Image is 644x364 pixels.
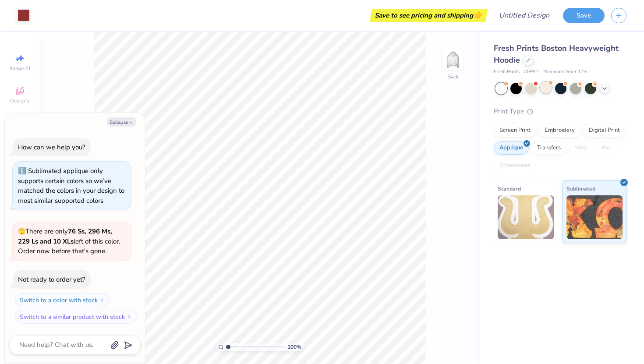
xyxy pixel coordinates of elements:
div: Rhinestones [494,159,536,172]
div: How can we help you? [18,143,85,152]
span: # FP87 [524,68,539,76]
div: Vinyl [569,141,594,155]
span: 🫣 [18,227,25,236]
img: Switch to a similar product with stock [127,314,132,319]
span: Fresh Prints Boston Heavyweight Hoodie [494,43,619,65]
button: Save [563,8,605,23]
div: Foil [596,141,617,155]
img: Back [444,51,462,68]
span: Fresh Prints [494,68,520,76]
span: Standard [498,184,521,193]
div: Screen Print [494,124,536,137]
img: Standard [498,195,554,239]
button: Switch to a similar product with stock [15,310,137,324]
span: There are only left of this color. Order now before that's gone. [18,227,120,255]
strong: 76 Ss, 296 Ms, 229 Ls and 10 XLs [18,227,112,246]
input: Untitled Design [492,7,556,24]
div: Back [447,73,459,81]
button: Collapse [107,117,136,127]
img: Switch to a color with stock [99,297,105,303]
span: Sublimated [566,184,595,193]
span: Designs [10,97,29,104]
button: Switch to a color with stock [15,293,110,307]
div: Applique [494,141,529,155]
div: Not ready to order yet? [18,275,85,284]
div: Digital Print [583,124,626,137]
span: 100 % [287,343,301,351]
span: 👉 [473,10,483,20]
div: Save to see pricing and shipping [372,9,485,22]
div: Sublimated applique only supports certain colors so we’ve matched the colors in your design to mo... [18,166,124,205]
img: Sublimated [566,195,623,239]
div: Print Type [494,106,626,117]
span: Minimum Order: 12 + [543,68,587,76]
div: Embroidery [539,124,580,137]
span: Image AI [10,65,30,72]
div: Transfers [531,141,566,155]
